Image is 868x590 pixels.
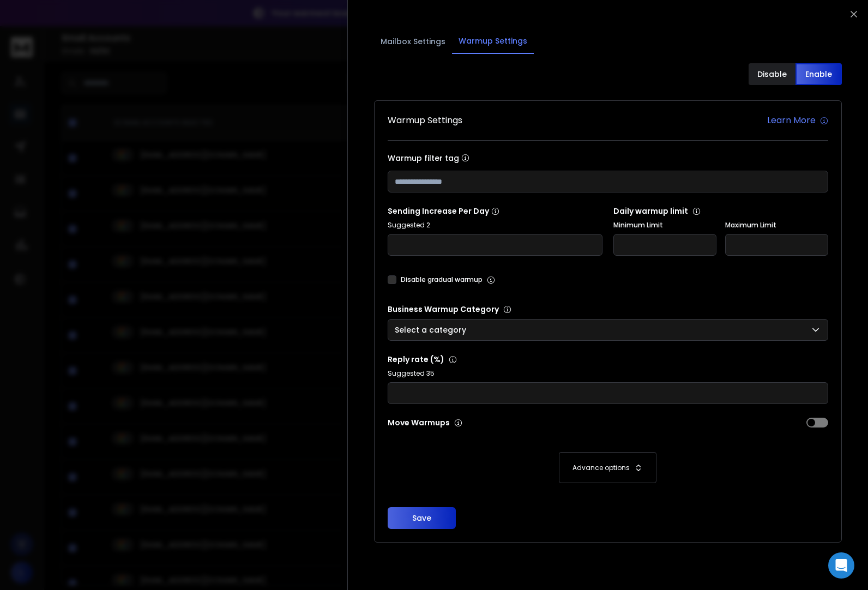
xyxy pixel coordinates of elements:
p: Suggested 35 [388,369,828,378]
p: Sending Increase Per Day [388,206,602,216]
label: Disable gradual warmup [401,275,483,284]
p: Select a category [395,324,471,335]
p: Suggested 2 [388,221,602,230]
p: Advance options [572,463,630,472]
div: Open Intercom Messenger [828,552,854,579]
label: Maximum Limit [725,221,828,230]
button: Mailbox Settings [374,29,452,53]
label: Warmup filter tag [388,154,828,162]
p: Business Warmup Category [388,304,828,315]
p: Reply rate (%) [388,354,828,365]
button: Enable [795,63,842,85]
p: Daily warmup limit [613,206,828,216]
button: Save [388,507,456,529]
button: Disable [749,63,795,85]
label: Minimum Limit [613,221,716,230]
button: Warmup Settings [452,29,534,54]
a: Learn More [767,114,828,127]
h1: Warmup Settings [388,114,462,127]
p: Move Warmups [388,417,605,428]
button: Advance options [399,452,817,483]
button: DisableEnable [749,63,842,85]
